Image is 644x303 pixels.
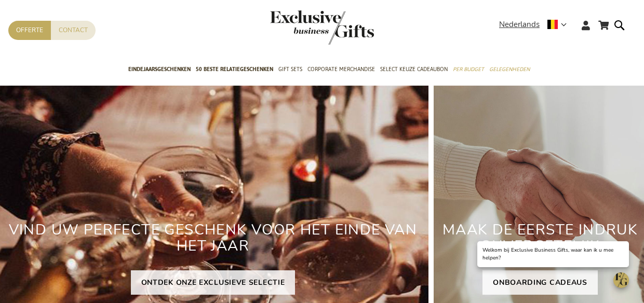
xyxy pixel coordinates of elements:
span: Eindejaarsgeschenken [128,64,191,75]
span: Gift Sets [278,64,302,75]
span: Gelegenheden [489,64,530,75]
a: ONBOARDING CADEAUS [482,270,598,295]
a: Contact [51,21,96,40]
img: Exclusive Business gifts logo [270,10,374,45]
span: Nederlands [499,19,540,31]
span: Select Keuze Cadeaubon [380,64,448,75]
div: Nederlands [499,19,573,31]
span: 50 beste relatiegeschenken [196,64,273,75]
a: ONTDEK ONZE EXCLUSIEVE SELECTIE [131,270,296,295]
span: Per Budget [453,64,484,75]
a: store logo [270,10,322,45]
a: Offerte [8,21,51,40]
span: Corporate Merchandise [307,64,375,75]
